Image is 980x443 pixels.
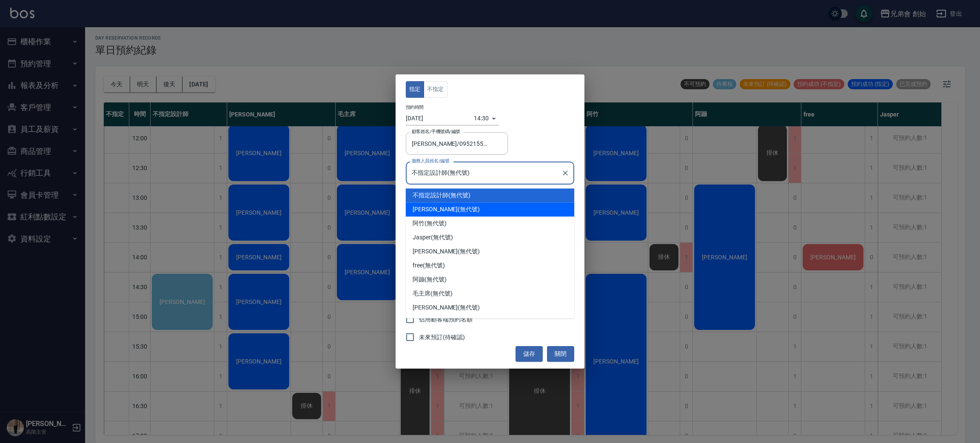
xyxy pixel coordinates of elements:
label: 顧客姓名/手機號碼/編號 [412,128,460,135]
div: (無代號) [406,188,574,202]
div: 14:30 [474,111,489,125]
span: [PERSON_NAME] [413,247,458,256]
label: 服務人員姓名/編號 [412,158,449,164]
input: Choose date, selected date is 2025-10-05 [406,111,474,125]
div: (無代號) [406,301,574,315]
div: (無代號) [406,202,574,216]
div: (無代號) [406,273,574,287]
button: 關閉 [547,346,574,362]
span: free [413,261,423,270]
span: 毛主席 [413,289,430,298]
div: (無代號) [406,244,574,258]
button: 儲存 [516,346,543,362]
div: (無代號) [406,216,574,230]
span: [PERSON_NAME] [413,303,458,312]
div: (無代號) [406,230,574,244]
div: (無代號) [406,258,574,273]
span: 阿竹 [413,219,424,228]
span: 不指定設計師 [413,191,448,200]
span: 阿蹦 [413,275,424,284]
span: 佔用顧客端預約名額 [419,315,473,324]
div: (無代號) [406,287,574,301]
span: Jasper [413,233,431,242]
label: 預約時間 [406,104,424,111]
button: 不指定 [424,81,447,98]
button: Clear [559,167,571,179]
span: [PERSON_NAME] [413,205,458,214]
button: 指定 [406,81,424,98]
span: 未來預訂(待確認) [419,333,465,342]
